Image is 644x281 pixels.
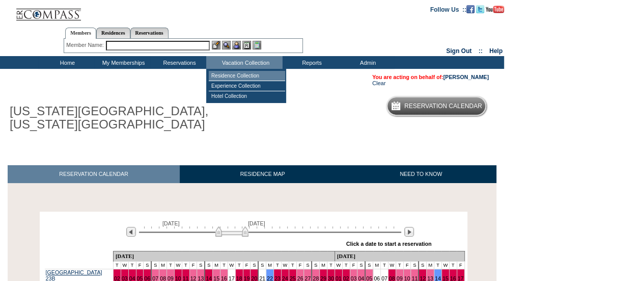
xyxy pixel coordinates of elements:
td: M [427,262,434,269]
td: Residence Collection [209,71,285,81]
a: [PERSON_NAME] [443,74,489,80]
td: F [243,262,250,269]
td: Experience Collection [209,81,285,91]
td: T [274,262,282,269]
img: Reservations [242,41,251,49]
td: Reservations [150,56,206,69]
td: S [304,262,312,269]
td: T [342,262,350,269]
td: T [113,262,121,269]
td: T [220,262,228,269]
td: F [457,262,464,269]
a: RESERVATION CALENDAR [8,165,180,183]
td: S [312,262,319,269]
td: T [128,262,136,269]
td: F [296,262,304,269]
td: T [235,262,243,269]
span: :: [479,47,483,55]
td: M [320,262,327,269]
td: S [144,262,151,269]
img: Become our fan on Facebook [466,5,474,13]
td: Reports [283,56,339,69]
span: [DATE] [162,220,180,226]
td: S [197,262,205,269]
td: M [159,262,167,269]
td: W [174,262,182,269]
a: Help [489,47,502,55]
td: S [250,262,258,269]
td: T [449,262,457,269]
span: [DATE] [248,220,265,226]
td: F [189,262,197,269]
img: Subscribe to our YouTube Channel [486,6,504,13]
td: W [281,262,289,269]
a: Members [65,28,96,39]
td: M [373,262,381,269]
td: T [182,262,189,269]
img: b_calculator.gif [253,41,261,49]
td: T [396,262,403,269]
a: Residences [96,28,130,38]
a: RESIDENCE MAP [180,165,346,183]
td: W [334,262,342,269]
a: Subscribe to our YouTube Channel [486,6,504,12]
td: M [266,262,274,269]
div: Member Name: [66,41,105,49]
td: Vacation Collection [206,56,283,69]
td: S [151,262,159,269]
td: F [403,262,411,269]
a: Sign Out [446,47,471,55]
td: Home [38,56,94,69]
a: Clear [372,80,385,86]
a: Follow us on Twitter [476,6,484,12]
td: T [381,262,388,269]
span: You are acting on behalf of: [372,74,489,80]
td: S [418,262,426,269]
td: W [441,262,449,269]
img: View [222,41,231,49]
h5: Reservation Calendar [404,103,482,110]
td: Hotel Collection [209,91,285,101]
img: Previous [126,227,136,237]
a: Reservations [130,28,169,38]
td: F [350,262,357,269]
td: My Memberships [94,56,150,69]
td: F [136,262,144,269]
td: T [434,262,442,269]
img: b_edit.gif [212,41,220,49]
h1: [US_STATE][GEOGRAPHIC_DATA], [US_STATE][GEOGRAPHIC_DATA] [8,103,236,134]
td: S [357,262,365,269]
a: Become our fan on Facebook [466,6,474,12]
td: W [228,262,235,269]
td: M [213,262,220,269]
td: [DATE] [334,251,464,262]
td: S [411,262,418,269]
td: Follow Us :: [430,5,466,13]
td: S [205,262,212,269]
div: Click a date to start a reservation [346,241,432,247]
td: Admin [339,56,395,69]
a: NEED TO KNOW [345,165,496,183]
img: Impersonate [232,41,241,49]
img: Follow us on Twitter [476,5,484,13]
td: S [365,262,373,269]
td: [DATE] [113,251,334,262]
img: Next [404,227,414,237]
td: W [388,262,396,269]
td: T [327,262,335,269]
td: T [166,262,174,269]
td: S [258,262,266,269]
td: T [289,262,296,269]
td: W [121,262,128,269]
